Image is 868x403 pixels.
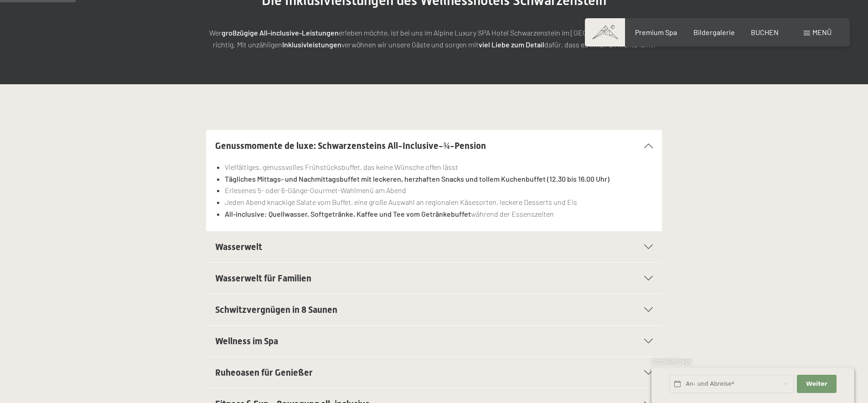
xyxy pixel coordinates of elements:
li: Jeden Abend knackige Salate vom Buffet, eine große Auswahl an regionalen Käsesorten, leckere Dess... [225,196,653,208]
li: Erlesenes 5- oder 6-Gänge-Gourmet-Wahlmenü am Abend [225,184,653,196]
span: Menü [812,28,832,36]
strong: Inklusivleistungen [282,40,341,49]
span: Wasserwelt für Familien [215,273,311,284]
span: Wellness im Spa [215,336,278,347]
li: während der Essenszeiten [225,208,653,220]
p: Wer erleben möchte, ist bei uns im Alpine Luxury SPA Hotel Schwarzenstein im [GEOGRAPHIC_DATA] ge... [206,27,662,50]
span: Schwitzvergnügen in 8 Saunen [215,304,337,315]
a: BUCHEN [751,28,779,36]
strong: Tägliches Mittags- und Nachmittagsbuffet mit leckeren, herzhaften Snacks und tollem Kuchenbuffet ... [225,174,610,183]
span: Schnellanfrage [651,357,691,365]
li: Vielfältiges, genussvolles Frühstücksbuffet, das keine Wünsche offen lässt [225,161,653,173]
a: Bildergalerie [693,28,735,36]
span: Weiter [806,380,827,388]
span: Ruheoasen für Genießer [215,367,313,378]
span: Genussmomente de luxe: Schwarzensteins All-Inclusive-¾-Pension [215,140,486,151]
button: Weiter [797,375,836,393]
a: Premium Spa [635,28,677,36]
strong: großzügige All-inclusive-Leistungen [222,28,339,37]
span: Wasserwelt [215,241,262,252]
strong: All-inclusive: Quellwasser, Softgetränke, Kaffee und Tee vom Getränkebuffet [225,209,471,218]
strong: viel Liebe zum Detail [479,40,544,49]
